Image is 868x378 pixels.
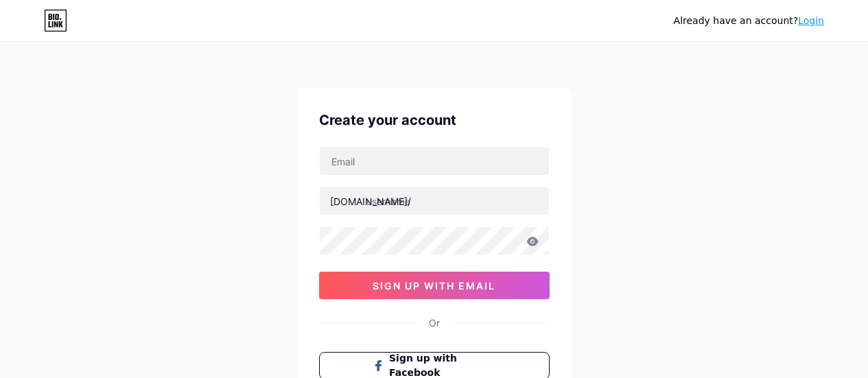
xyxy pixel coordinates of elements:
[320,147,549,175] input: Email
[429,316,440,330] div: Or
[319,272,550,299] button: sign up with email
[798,15,824,26] a: Login
[373,280,495,292] span: sign up with email
[674,14,824,28] div: Already have an account?
[320,187,549,215] input: username
[330,194,411,209] div: [DOMAIN_NAME]/
[319,110,550,130] div: Create your account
